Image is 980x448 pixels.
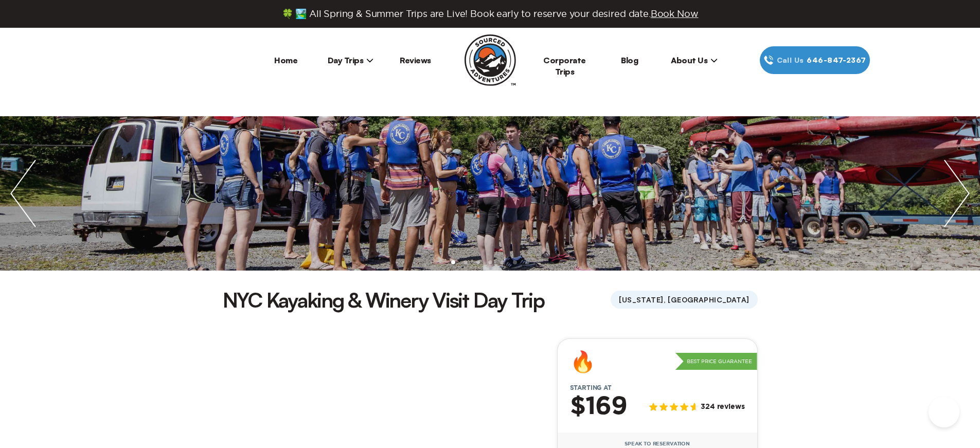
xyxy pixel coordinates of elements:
li: slide item 7 [525,260,529,264]
a: Corporate Trips [543,55,586,77]
li: slide item 4 [488,260,492,264]
span: 646‍-847‍-2367 [807,55,866,66]
li: slide item 3 [476,260,480,264]
img: next slide / item [934,116,980,271]
p: Best Price Guarantee [675,353,757,370]
li: slide item 5 [501,260,505,264]
span: Day Trips [328,55,374,65]
a: Reviews [400,55,431,65]
a: Home [274,55,297,65]
span: Book Now [651,9,699,19]
span: 🍀 🏞️ All Spring & Summer Trips are Live! Book early to reserve your desired date. [282,8,699,20]
div: 🔥 [570,351,596,372]
h1: NYC Kayaking & Winery Visit Day Trip [223,286,544,314]
h2: $169 [570,393,627,420]
iframe: Help Scout Beacon - Open [929,397,959,427]
img: Sourced Adventures company logo [465,34,516,86]
a: Blog [621,55,638,65]
li: slide item 1 [451,260,455,264]
li: slide item 2 [464,260,468,264]
span: [US_STATE], [GEOGRAPHIC_DATA] [611,291,757,309]
li: slide item 6 [513,260,517,264]
a: Call Us646‍-847‍-2367 [760,46,870,74]
span: Speak to Reservation [625,441,690,447]
span: 324 reviews [701,403,744,411]
span: Starting at [558,384,624,391]
span: Call Us [774,55,807,66]
span: About Us [671,55,718,65]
